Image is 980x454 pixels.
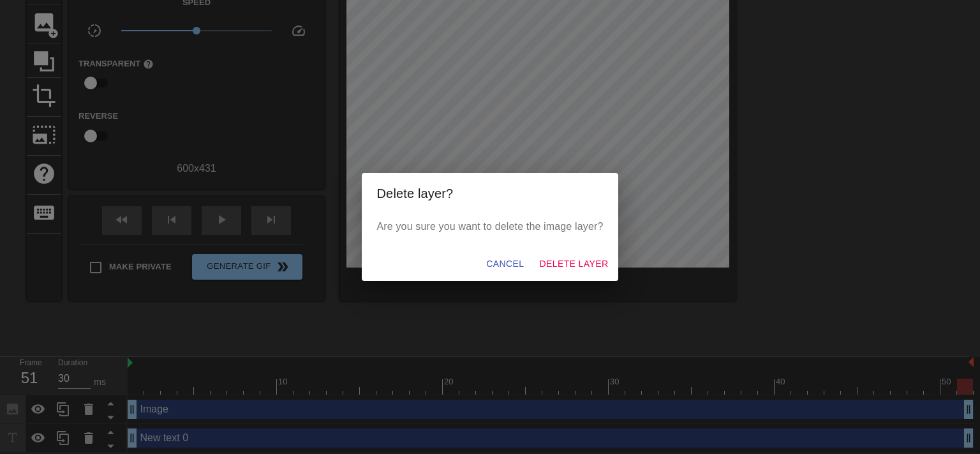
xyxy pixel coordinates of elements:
[377,183,604,204] h2: Delete layer?
[539,256,608,272] span: Delete Layer
[377,219,604,234] p: Are you sure you want to delete the image layer?
[534,252,613,276] button: Delete Layer
[481,252,529,276] button: Cancel
[486,256,524,272] span: Cancel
